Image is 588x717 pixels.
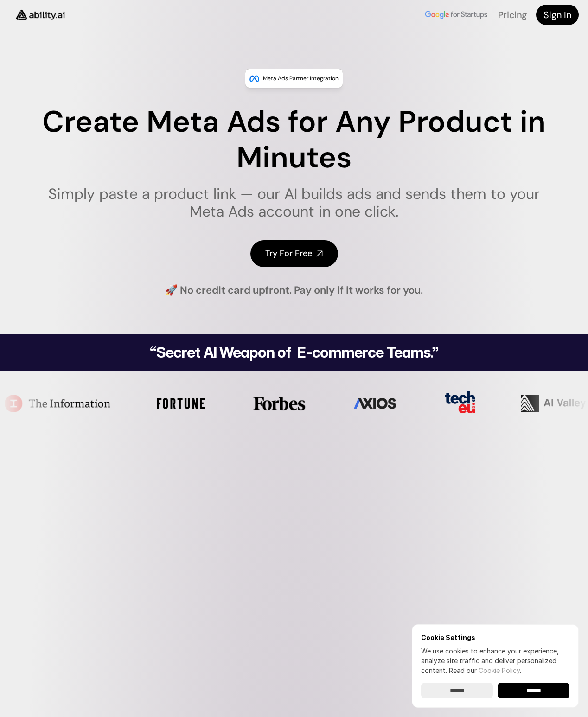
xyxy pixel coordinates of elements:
[263,74,339,83] p: Meta Ads Partner Integration
[165,283,423,298] h4: 🚀 No credit card upfront. Pay only if it works for you.
[421,634,569,641] h6: Cookie Settings
[126,345,462,360] h2: “Secret AI Weapon of E-commerce Teams.”
[543,8,571,21] h4: Sign In
[29,104,559,176] h1: Create Meta Ads for Any Product in Minutes
[421,646,569,675] p: We use cookies to enhance your experience, analyze site traffic and deliver personalized content.
[536,5,579,25] a: Sign In
[449,666,521,674] span: Read our .
[250,240,338,267] a: Try For Free
[498,9,527,21] a: Pricing
[29,185,559,221] h1: Simply paste a product link — our AI builds ads and sends them to your Meta Ads account in one cl...
[479,666,520,674] a: Cookie Policy
[265,248,312,259] h4: Try For Free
